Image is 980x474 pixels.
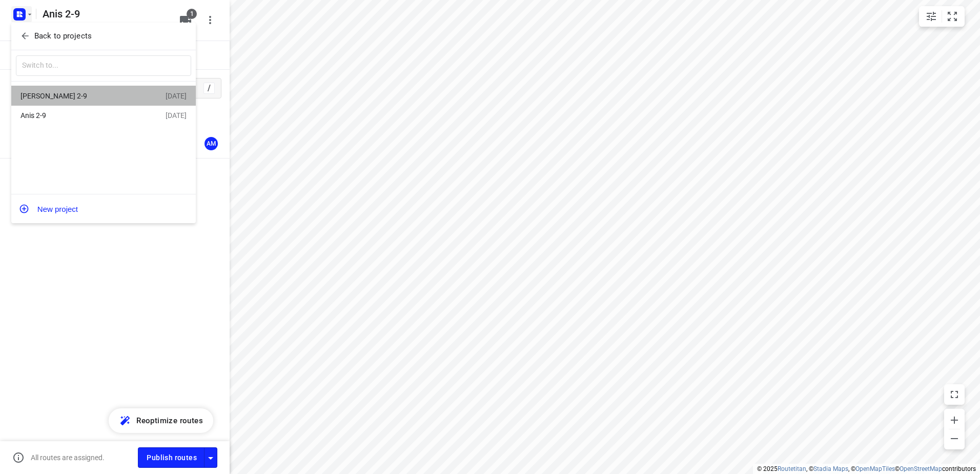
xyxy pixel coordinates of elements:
[16,28,191,45] button: Back to projects
[34,30,92,42] p: Back to projects
[166,92,187,100] div: [DATE]
[16,55,191,76] input: Switch to...
[11,106,196,126] div: Anis 2-9[DATE]
[166,111,187,120] div: [DATE]
[21,111,138,120] div: Anis 2-9
[11,86,196,106] div: [PERSON_NAME] 2-9[DATE]
[21,92,138,100] div: [PERSON_NAME] 2-9
[11,199,196,219] button: New project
